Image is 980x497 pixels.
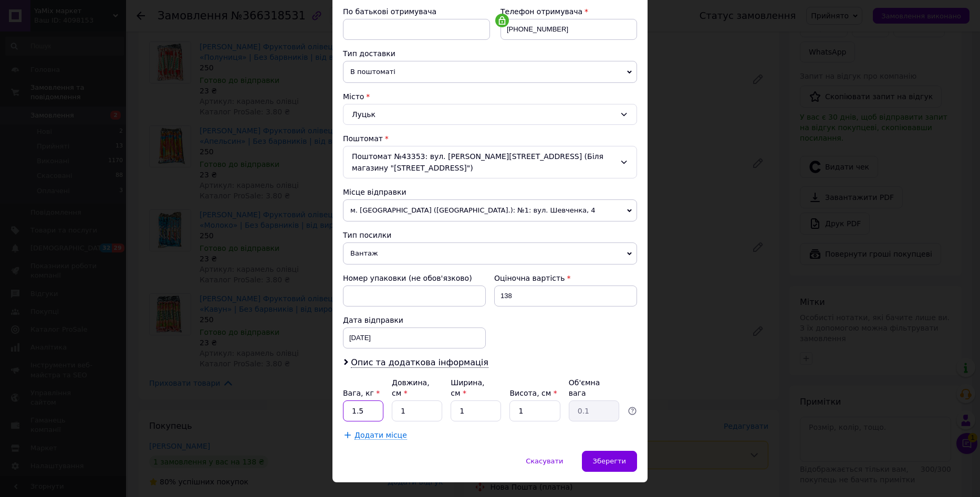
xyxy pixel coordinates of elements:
span: По батькові отримувача [343,7,436,16]
span: Додати місце [355,431,407,440]
span: Тип доставки [343,49,395,58]
input: +380 [501,19,637,40]
label: Вага, кг [343,389,380,397]
span: Скасувати [526,457,563,465]
span: В поштоматі [343,61,637,83]
div: Луцьк [343,104,637,125]
div: Поштомат [343,133,637,144]
div: Поштомат №43353: вул. [PERSON_NAME][STREET_ADDRESS] (Біля магазину "[STREET_ADDRESS]") [343,146,637,178]
div: Оціночна вартість [494,273,637,283]
div: Дата відправки [343,315,486,325]
label: Ширина, см [451,378,484,397]
span: Місце відправки [343,188,406,196]
span: Зберегти [593,457,626,465]
div: Об'ємна вага [569,377,619,398]
span: Телефон отримувача [501,7,582,16]
div: Номер упаковки (не обов'язково) [343,273,486,283]
label: Довжина, см [392,378,430,397]
label: Висота, см [509,389,557,397]
span: Тип посилки [343,231,391,239]
span: Вантаж [343,242,637,265]
span: Опис та додаткова інформація [351,357,488,368]
span: м. [GEOGRAPHIC_DATA] ([GEOGRAPHIC_DATA].): №1: вул. Шевченка, 4 [343,199,637,221]
div: Місто [343,91,637,102]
